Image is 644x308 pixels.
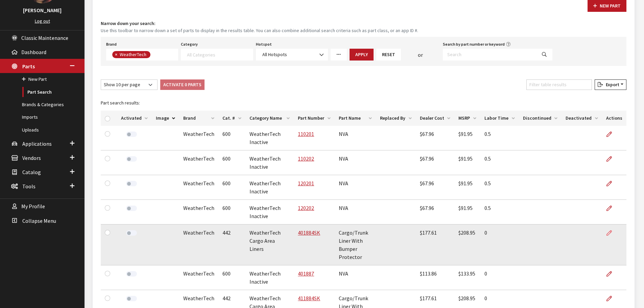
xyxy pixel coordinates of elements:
[416,126,454,150] td: $67.96
[376,49,401,61] button: Reset
[35,18,50,24] a: Log out
[606,224,618,241] a: Edit Part
[126,132,137,137] label: Activate Part
[179,111,218,126] th: Brand: activate to sort column ascending
[298,270,314,277] a: 401887
[106,41,117,47] label: Brand
[245,175,294,200] td: WeatherTech Inactive
[298,205,314,211] a: 120202
[606,200,618,217] a: Edit Part
[218,126,245,150] td: 600
[179,265,218,290] td: WeatherTech
[21,203,45,210] span: My Profile
[350,49,374,61] button: Apply
[416,175,454,200] td: $67.96
[152,52,156,58] textarea: Search
[416,265,454,290] td: $113.86
[126,230,137,236] label: Activate Part
[298,155,314,162] a: 110202
[21,34,68,41] span: Classic Maintenance
[179,200,218,224] td: WeatherTech
[245,150,294,175] td: WeatherTech Inactive
[101,27,626,34] small: Use this toolbar to narrow down a set of parts to display in the results table. You can also comb...
[519,111,562,126] th: Discontinued: activate to sort column ascending
[416,111,454,126] th: Dealer Cost: activate to sort column ascending
[606,126,618,143] a: Edit Part
[606,150,618,167] a: Edit Part
[603,81,619,88] span: Export
[294,111,334,126] th: Part Number: activate to sort column ascending
[401,51,440,59] div: or
[331,49,347,61] a: More Filters
[562,111,602,126] th: Deactivated: activate to sort column ascending
[335,126,376,150] td: NVA
[218,150,245,175] td: 600
[187,51,253,57] textarea: Search
[126,271,137,277] label: Activate Part
[480,150,519,175] td: 0.5
[119,51,148,57] span: WeatherTech
[126,156,137,162] label: Activate Part
[335,265,376,290] td: NVA
[480,175,519,200] td: 0.5
[443,49,536,61] input: Search
[606,265,618,282] a: Edit Part
[126,181,137,186] label: Activate Part
[101,95,626,111] caption: Part search results:
[181,49,253,61] span: Select a Category
[454,265,480,290] td: $133.95
[480,126,519,150] td: 0.5
[454,111,480,126] th: MSRP: activate to sort column ascending
[115,51,117,57] span: ×
[480,111,519,126] th: Labor Time: activate to sort column ascending
[22,63,35,70] span: Parts
[22,169,41,175] span: Catalog
[152,111,179,126] th: Image: activate to sort column descending
[179,175,218,200] td: WeatherTech
[416,150,454,175] td: $67.96
[179,126,218,150] td: WeatherTech
[335,175,376,200] td: NVA
[256,49,328,61] span: All Hotspots
[117,111,152,126] th: Activated: activate to sort column ascending
[298,295,320,302] a: 411884SK
[245,265,294,290] td: WeatherTech Inactive
[112,51,119,58] button: Remove item
[218,265,245,290] td: 600
[376,111,415,126] th: Replaced By: activate to sort column ascending
[218,200,245,224] td: 600
[335,224,376,265] td: Cargo/Trunk Liner With Bumper Protector
[606,290,618,307] a: Edit Part
[22,183,35,190] span: Tools
[256,41,272,47] label: Hotspot
[245,200,294,224] td: WeatherTech Inactive
[298,131,314,137] a: 110201
[480,224,519,265] td: 0
[454,150,480,175] td: $91.95
[602,111,626,126] th: Actions
[106,49,178,61] span: Select a Brand
[260,51,324,58] span: All Hotspots
[179,224,218,265] td: WeatherTech
[298,180,314,187] a: 120201
[526,79,592,90] input: Filter table results
[126,296,137,301] label: Activate Part
[335,111,376,126] th: Part Name: activate to sort column ascending
[443,41,505,47] label: Search by part number or keyword
[606,175,618,192] a: Edit Part
[416,224,454,265] td: $177.61
[335,150,376,175] td: NVA
[22,155,41,161] span: Vendors
[245,224,294,265] td: WeatherTech Cargo Area Liners
[245,111,294,126] th: Category Name: activate to sort column ascending
[454,175,480,200] td: $91.95
[218,224,245,265] td: 442
[179,150,218,175] td: WeatherTech
[416,200,454,224] td: $67.96
[181,41,198,47] label: Category
[7,6,78,14] h3: [PERSON_NAME]
[454,224,480,265] td: $208.95
[21,49,46,55] span: Dashboard
[218,175,245,200] td: 600
[218,111,245,126] th: Cat. #: activate to sort column ascending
